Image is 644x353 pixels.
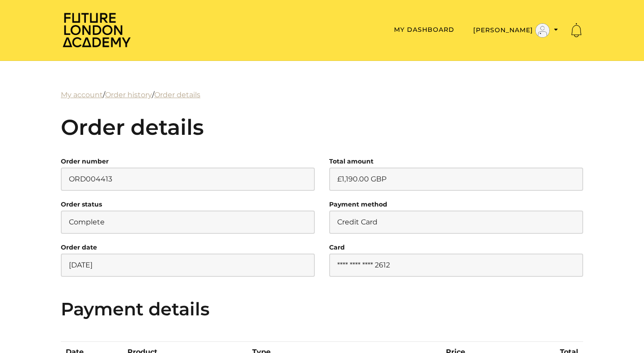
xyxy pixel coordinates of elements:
p: Complete [61,211,315,234]
a: My Dashboard [394,26,454,34]
strong: Order number [61,157,109,165]
strong: Total amount [329,157,373,165]
a: My account [61,90,103,99]
strong: Order date [61,243,97,251]
h2: Order details [61,115,583,141]
p: Credit Card [329,211,583,234]
a: Order history [105,90,152,99]
button: Toggle menu [470,23,561,38]
p: £1,190.00 GBP [329,168,583,191]
a: Order details [154,90,200,99]
p: ORD004413 [61,168,315,191]
p: [DATE] [61,254,315,277]
img: Home Page [61,12,132,48]
h3: Payment details [61,298,583,320]
strong: Card [329,243,345,251]
strong: Order status [61,200,102,208]
strong: Payment method [329,200,387,208]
